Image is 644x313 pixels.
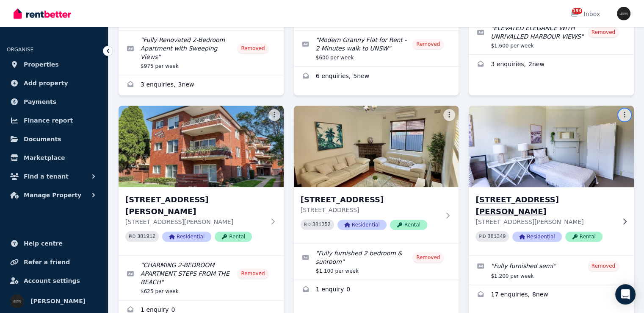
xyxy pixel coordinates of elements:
a: 33 Harbourne Rd, Kingsford[STREET_ADDRESS][PERSON_NAME][STREET_ADDRESS][PERSON_NAME]PID 381349Res... [469,106,634,255]
a: 133 Storey St, Maroubra[STREET_ADDRESS][STREET_ADDRESS]PID 381352ResidentialRental [294,106,459,243]
p: [STREET_ADDRESS][PERSON_NAME] [125,218,265,226]
a: Help centre [7,235,101,252]
span: Marketplace [24,153,65,163]
a: Add property [7,75,101,92]
a: Enquiries for 90 Barker St, Kingsford [294,67,459,87]
button: Find a tenant [7,168,101,185]
span: Rental [390,220,427,230]
span: Manage Property [24,190,81,200]
span: Find a tenant [24,171,69,182]
a: Refer a friend [7,254,101,271]
a: Payments [7,93,101,110]
p: [STREET_ADDRESS][PERSON_NAME] [475,218,615,226]
img: Tim Troy [10,294,24,308]
a: Edit listing: Modern Granny Flat for Rent - 2 Minutes walk to UNSW [294,31,459,66]
button: More options [443,109,455,121]
h3: [STREET_ADDRESS] [301,194,440,206]
span: Help centre [24,238,63,249]
h3: [STREET_ADDRESS][PERSON_NAME] [475,194,615,218]
a: Account settings [7,272,101,289]
h3: [STREET_ADDRESS][PERSON_NAME] [125,194,265,218]
small: PID [479,234,486,239]
span: Properties [24,59,59,70]
button: Manage Property [7,187,101,204]
div: Open Intercom Messenger [615,284,636,305]
a: Edit listing: Fully furnished 2 bedroom & sunroom [294,244,459,279]
img: 14/83-85 Alfred St, Ramsgate Beach [119,106,284,187]
span: Rental [215,232,252,242]
small: PID [304,222,311,227]
span: [PERSON_NAME] [30,296,86,306]
img: 33 Harbourne Rd, Kingsford [465,103,638,189]
a: Edit listing: CHARMING 2-BEDROOM APARTMENT STEPS FROM THE BEACH [119,256,284,300]
a: Edit listing: Fully furnished semi [469,256,634,285]
p: [STREET_ADDRESS] [301,206,440,214]
span: Account settings [24,276,80,286]
a: Edit listing: ELEVATED ELEGANCE WITH UNRIVALLED HARBOUR VIEWS [469,19,634,54]
code: 381349 [487,234,506,240]
code: 381352 [312,222,331,228]
span: 193 [572,8,582,14]
span: Residential [162,232,211,242]
a: Edit listing: Fully Renovated 2-Bedroom Apartment with Sweeping Views [119,31,284,75]
a: Enquiries for 33 Harbourne Rd, Kingsford [469,285,634,305]
a: Marketplace [7,149,101,166]
a: 14/83-85 Alfred St, Ramsgate Beach[STREET_ADDRESS][PERSON_NAME][STREET_ADDRESS][PERSON_NAME]PID 3... [119,106,284,255]
a: Finance report [7,112,101,129]
span: Rental [565,232,603,242]
a: Enquiries for 28/57-59 Darlinghurst Rd, Potts Point [119,75,284,95]
span: Finance report [24,115,73,126]
img: RentBetter [14,7,71,20]
span: Residential [512,232,561,242]
span: Residential [337,220,387,230]
img: 133 Storey St, Maroubra [294,106,459,187]
code: 381912 [137,234,155,240]
a: Properties [7,56,101,73]
div: Inbox [570,10,600,18]
a: Documents [7,131,101,148]
span: Refer a friend [24,257,70,267]
span: Add property [24,78,68,88]
span: Payments [24,97,56,107]
button: More options [619,109,630,121]
img: Tim Troy [617,7,630,20]
a: Enquiries for 133 Storey St, Maroubra [294,280,459,300]
a: Enquiries for 16/2 Eastbourne Rd, Darling Point [469,55,634,75]
span: ORGANISE [7,47,33,53]
span: Documents [24,134,61,144]
small: PID [129,234,135,239]
button: More options [268,109,280,121]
